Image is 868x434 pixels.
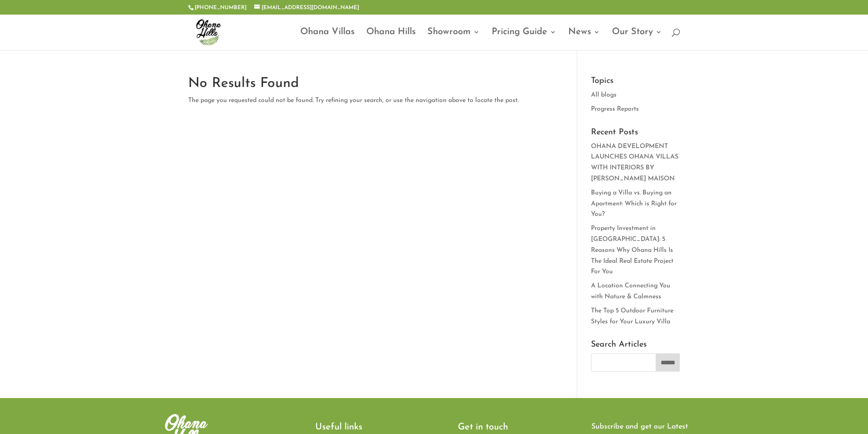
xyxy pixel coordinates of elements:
a: Property Investment in [GEOGRAPHIC_DATA]: 5 Reasons Why Ohana Hills Is The Ideal Real Estate Proj... [591,225,673,275]
h1: No Results Found [188,77,550,95]
a: OHANA DEVELOPMENT LAUNCHES OHANA VILLAS WITH INTERIORS BY [PERSON_NAME] MAISON [591,143,678,182]
a: [PHONE_NUMBER] [195,5,247,10]
a: All blogs [591,92,616,98]
a: Buying a Villa vs. Buying an Apartment: Which is Right for You? [591,189,677,218]
a: Pricing Guide [492,29,556,50]
a: The Top 5 Outdoor Furniture Styles for Your Luxury Villa [591,307,673,325]
h4: Recent Posts [591,128,680,141]
a: Showroom [427,29,480,50]
img: ohana-hills [190,14,226,50]
h4: Topics [591,77,680,90]
a: News [568,29,600,50]
a: Ohana Villas [300,29,354,50]
a: A Location Connecting You with Nature & Calmness [591,282,670,300]
p: The page you requested could not be found. Try refining your search, or use the navigation above ... [188,95,550,106]
a: [EMAIL_ADDRESS][DOMAIN_NAME] [254,5,359,10]
h4: Search Articles [591,341,680,353]
a: Our Story [612,29,662,50]
a: Ohana Hills [366,29,416,50]
a: Progress Reports [591,106,639,112]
